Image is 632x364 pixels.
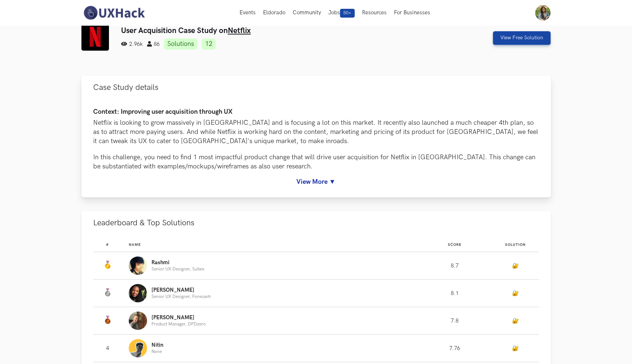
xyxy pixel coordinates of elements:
p: None [151,349,163,354]
span: Solution [505,243,526,247]
a: 12 [202,39,216,50]
div: Case Study details [81,99,551,197]
p: Senior UX Designer, Subex [151,267,204,272]
a: 🔐 [512,263,519,269]
img: Profile photo [129,339,147,357]
a: 🔐 [512,318,519,324]
img: Bronze Medal [103,316,112,324]
img: Silver Medal [103,288,112,297]
img: Profile photo [129,284,147,302]
span: 2.96k [121,41,143,47]
span: 86 [147,41,160,47]
td: 7.76 [418,335,492,362]
span: Name [129,243,141,247]
p: Rashmi [151,260,204,266]
img: Gold Medal [103,261,112,269]
a: 🔐 [512,345,519,352]
td: 7.8 [418,307,492,335]
img: Profile photo [129,256,147,275]
button: Case Study details [81,76,551,99]
a: View More ▼ [93,178,539,186]
span: Score [448,243,461,247]
span: Case Study details [93,83,158,92]
p: Nitin [151,342,163,348]
a: View Free Solution [493,31,551,45]
p: Senior UX Designer, Forecastr [151,294,211,299]
button: Leaderboard & Top Solutions [81,211,551,234]
p: [PERSON_NAME] [151,315,206,321]
p: [PERSON_NAME] [151,287,211,293]
td: 8.7 [418,252,492,280]
p: Netflix is looking to grow massively in [GEOGRAPHIC_DATA] and is focusing a lot on this market. I... [93,118,539,146]
a: Solutions [164,39,197,50]
p: Product Manager, DPDzero [151,322,206,327]
img: Your profile pic [535,5,551,21]
span: 50+ [340,9,355,18]
h3: User Acquisition Case Study on [121,26,432,35]
img: Profile photo [129,312,147,330]
span: Leaderboard & Top Solutions [93,218,194,228]
td: 8.1 [418,280,492,307]
a: 🔐 [512,290,519,296]
img: UXHack-logo.png [81,5,147,21]
p: In this challenge, you need to find 1 most impactful product change that will drive user acquisit... [93,153,539,171]
img: Netflix logo [81,23,109,51]
h4: Context: Improving user acquisition through UX [93,108,539,116]
span: # [106,243,109,247]
td: 4 [93,335,129,362]
a: Netflix [228,26,251,35]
